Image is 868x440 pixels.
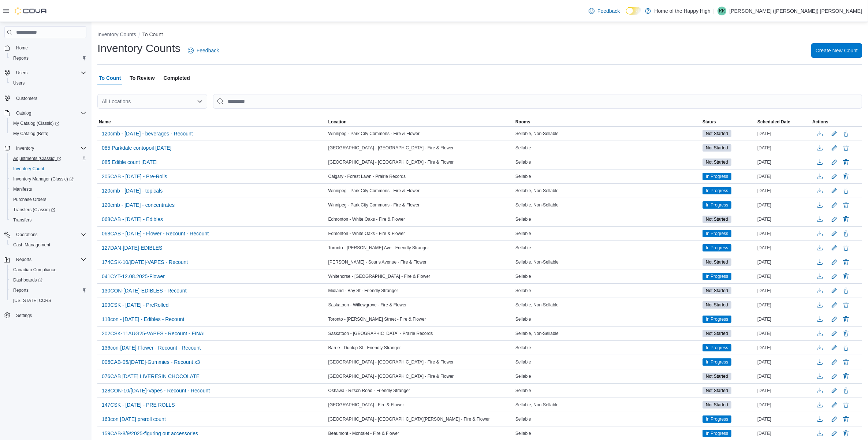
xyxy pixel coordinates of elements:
[812,119,828,125] span: Actions
[756,301,811,309] div: [DATE]
[10,129,86,138] span: My Catalog (Beta)
[13,44,31,52] a: Home
[703,230,731,237] span: In Progress
[13,298,51,303] span: [US_STATE] CCRS
[10,54,31,63] a: Reports
[514,272,701,281] div: Sellable
[328,288,398,294] span: Midland - Bay St - Friendly Stranger
[706,130,728,137] span: Not Started
[756,215,811,224] div: [DATE]
[13,109,34,118] button: Catalog
[13,68,30,77] button: Users
[703,119,716,125] span: Status
[7,265,89,275] button: Canadian Compliance
[706,202,728,208] span: In Progress
[13,94,40,103] a: Customers
[185,43,222,58] a: Feedback
[102,144,171,152] span: 085 Parkdale contopoil [DATE]
[102,430,198,437] span: 159CAB-8/9/2025-figuring out accessories
[328,345,401,351] span: Barrie - Dunlop St - Friendly Stranger
[13,120,59,126] span: My Catalog (Classic)
[10,205,58,214] a: Transfers (Classic)
[842,301,850,309] button: Delete
[13,156,61,161] span: Adjustments (Classic)
[99,328,209,339] button: 202CSK-11AUG25-VAPES - Recount - FINAL
[7,118,89,128] a: My Catalog (Classic)
[16,45,28,51] span: Home
[328,331,433,336] span: Saskatoon - [GEOGRAPHIC_DATA] - Prairie Records
[811,43,862,58] button: Create New Count
[703,301,731,309] span: Not Started
[7,53,89,63] button: Reports
[99,257,191,268] button: 174CSK-10/[DATE]-VAPES - Recount
[10,175,86,183] span: Inventory Manager (Classic)
[10,185,86,194] span: Manifests
[842,372,850,381] button: Delete
[7,184,89,194] button: Manifests
[1,68,89,78] button: Users
[102,230,209,237] span: 068CAB - [DATE] - Flower - Recount - Recount
[16,110,31,116] span: Catalog
[99,414,169,425] button: 163con [DATE] preroll count
[99,242,165,253] button: 127DAN-[DATE]-EDIBLES
[706,245,728,251] span: In Progress
[7,285,89,295] button: Reports
[1,143,89,153] button: Inventory
[99,357,203,368] button: 006CAB-05/[DATE]-Gummies - Recount x3
[701,118,756,126] button: Status
[328,188,420,194] span: Winnipeg - Park City Commons - Fire & Flower
[327,118,514,126] button: Location
[703,273,731,280] span: In Progress
[842,329,850,338] button: Delete
[842,243,850,252] button: Delete
[10,164,86,173] span: Inventory Count
[706,230,728,237] span: In Progress
[7,215,89,225] button: Transfers
[13,277,42,283] span: Dashboards
[102,130,193,137] span: 120cmb - [DATE] - beverages - Recount
[10,296,54,305] a: [US_STATE] CCRS
[706,273,728,280] span: In Progress
[4,40,86,340] nav: Complex example
[703,258,731,266] span: Not Started
[328,273,430,279] span: Whitehorse - [GEOGRAPHIC_DATA] - Fire & Flower
[99,342,204,353] button: 136con-[DATE]-Flower - Recount - Recount
[514,243,701,252] div: Sellable
[1,108,89,118] button: Catalog
[830,271,839,282] button: Edit count details
[703,173,731,180] span: In Progress
[13,43,86,52] span: Home
[830,242,839,253] button: Edit count details
[514,215,701,224] div: Sellable
[328,216,405,222] span: Edmonton - White Oaks - Fire & Flower
[830,342,839,353] button: Edit count details
[706,344,728,351] span: In Progress
[10,240,53,249] a: Cash Management
[756,243,811,252] div: [DATE]
[13,255,34,264] button: Reports
[102,344,201,351] span: 136con-[DATE]-Flower - Recount - Recount
[13,176,74,182] span: Inventory Manager (Classic)
[13,80,25,86] span: Users
[842,272,850,281] button: Delete
[514,172,701,181] div: Sellable
[99,271,168,282] button: 041CYT-12.08.2025-Flower
[703,201,731,209] span: In Progress
[10,195,86,204] span: Purchase Orders
[514,201,701,209] div: Sellable, Non-Sellable
[830,171,839,182] button: Edit count details
[130,71,154,85] span: To Review
[756,129,811,138] div: [DATE]
[10,154,86,163] span: Adjustments (Classic)
[756,201,811,209] div: [DATE]
[7,174,89,184] a: Inventory Manager (Classic)
[10,205,86,214] span: Transfers (Classic)
[830,428,839,439] button: Edit count details
[102,316,184,323] span: 118con - [DATE] - Edibles - Recount
[13,311,35,320] a: Settings
[10,154,64,163] a: Adjustments (Classic)
[7,164,89,174] button: Inventory Count
[706,216,728,223] span: Not Started
[515,119,530,125] span: Rooms
[99,399,178,410] button: 147CSK - [DATE] - PRE ROLLS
